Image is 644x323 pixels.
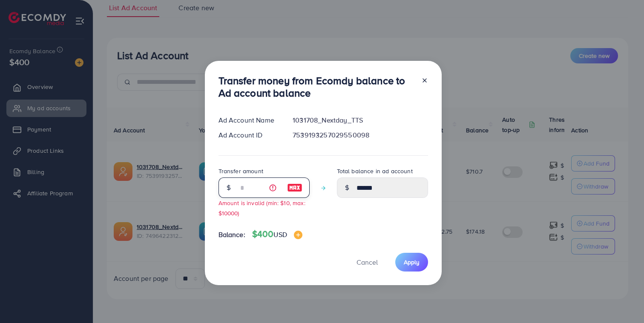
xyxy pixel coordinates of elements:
img: image [287,183,302,193]
span: Balance: [218,230,245,240]
button: Cancel [346,253,388,271]
span: Cancel [356,257,378,267]
small: Amount is invalid (min: $10, max: $10000) [218,199,305,217]
div: Ad Account Name [212,115,286,125]
span: Apply [404,258,420,266]
img: image [294,231,302,239]
div: 1031708_Nextday_TTS [286,115,434,125]
span: USD [273,230,287,239]
div: 7539193257029550098 [286,130,434,140]
button: Apply [395,253,428,271]
label: Total balance in ad account [337,167,413,175]
h4: $400 [252,229,302,240]
iframe: Chat [608,285,638,317]
div: Ad Account ID [212,130,286,140]
h3: Transfer money from Ecomdy balance to Ad account balance [218,74,414,99]
label: Transfer amount [218,167,263,175]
